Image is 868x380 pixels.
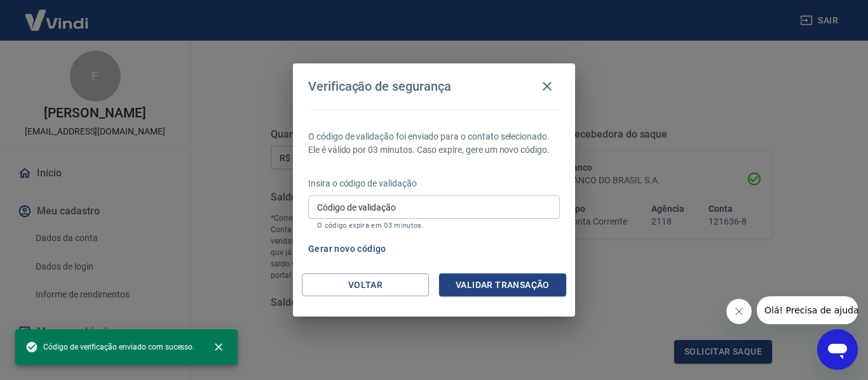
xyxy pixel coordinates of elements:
[757,296,858,324] iframe: Mensagem da empresa
[308,130,560,157] p: O código de validação foi enviado para o contato selecionado. Ele é válido por 03 minutos. Caso e...
[302,273,429,297] button: Voltar
[817,329,858,370] iframe: Botão para abrir a janela de mensagens
[205,333,233,361] button: close
[303,237,391,261] button: Gerar novo código
[308,177,560,190] p: Insira o código de validação
[439,273,566,297] button: Validar transação
[726,299,752,324] iframe: Fechar mensagem
[308,79,451,94] h4: Verificação de segurança
[25,341,194,353] span: Código de verificação enviado com sucesso.
[317,221,551,230] p: O código expira em 03 minutos.
[8,9,107,19] span: Olá! Precisa de ajuda?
